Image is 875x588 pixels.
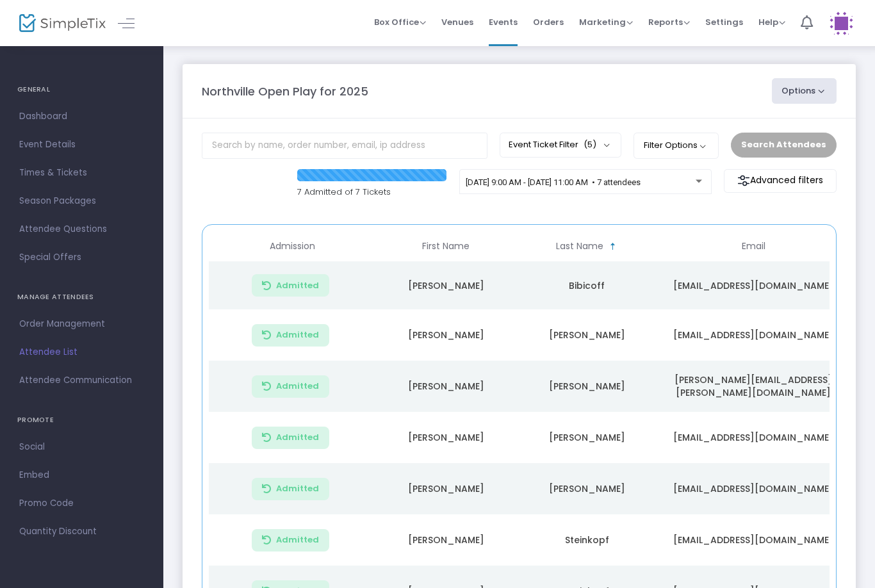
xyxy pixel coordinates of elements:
span: Attendee Questions [19,221,144,238]
td: [PERSON_NAME] [375,514,516,566]
span: Last Name [556,241,603,252]
span: Order Management [19,316,144,332]
span: Orders [533,6,564,38]
span: Admitted [276,330,319,340]
span: Admitted [276,484,319,494]
span: Marketing [579,16,633,28]
h4: GENERAL [17,77,146,102]
span: Admission [270,241,315,252]
button: Admitted [252,375,329,398]
input: Search by name, order number, email, ip address [202,133,487,159]
span: First Name [422,241,470,252]
td: Bibicoff [516,261,657,309]
span: Promo Code [19,495,144,512]
span: Sortable [608,241,618,252]
span: Reports [648,16,690,28]
td: [PERSON_NAME] [516,412,657,463]
td: [EMAIL_ADDRESS][DOMAIN_NAME] [657,514,849,566]
td: [EMAIL_ADDRESS][DOMAIN_NAME] [657,463,849,514]
m-button: Advanced filters [724,169,837,193]
td: [PERSON_NAME] [375,261,516,309]
td: [PERSON_NAME] [516,309,657,361]
span: Help [758,16,785,28]
td: [EMAIL_ADDRESS][DOMAIN_NAME] [657,412,849,463]
span: Embed [19,467,144,484]
span: Times & Tickets [19,165,144,181]
span: Admitted [276,281,319,291]
h4: MANAGE ATTENDEES [17,284,146,310]
button: Admitted [252,427,329,449]
span: Attendee Communication [19,372,144,389]
span: Attendee List [19,344,144,361]
span: Special Offers [19,249,144,266]
span: Dashboard [19,108,144,125]
td: [PERSON_NAME] [516,463,657,514]
span: Admitted [276,432,319,443]
span: (5) [584,140,596,150]
td: [PERSON_NAME] [375,412,516,463]
td: [PERSON_NAME] [375,361,516,412]
button: Filter Options [634,133,719,158]
img: filter [737,174,750,187]
td: [PERSON_NAME] [375,309,516,361]
button: Admitted [252,324,329,347]
span: Event Details [19,136,144,153]
button: Event Ticket Filter(5) [500,133,621,157]
span: Season Packages [19,193,144,209]
span: Quantity Discount [19,523,144,540]
span: Venues [441,6,473,38]
button: Admitted [252,274,329,297]
button: Options [772,78,837,104]
td: [PERSON_NAME] [375,463,516,514]
span: Events [489,6,518,38]
td: [EMAIL_ADDRESS][DOMAIN_NAME] [657,261,849,309]
h4: PROMOTE [17,407,146,433]
m-panel-title: Northville Open Play for 2025 [202,83,368,100]
td: [PERSON_NAME] [516,361,657,412]
span: Admitted [276,381,319,391]
td: Steinkopf [516,514,657,566]
span: Box Office [374,16,426,28]
span: [DATE] 9:00 AM - [DATE] 11:00 AM • 7 attendees [466,177,641,187]
button: Admitted [252,478,329,500]
td: [EMAIL_ADDRESS][DOMAIN_NAME] [657,309,849,361]
span: Social [19,439,144,455]
td: [PERSON_NAME][EMAIL_ADDRESS][PERSON_NAME][DOMAIN_NAME] [657,361,849,412]
span: Admitted [276,535,319,545]
span: Settings [705,6,743,38]
span: Email [742,241,765,252]
button: Admitted [252,529,329,551]
p: 7 Admitted of 7 Tickets [297,186,446,199]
